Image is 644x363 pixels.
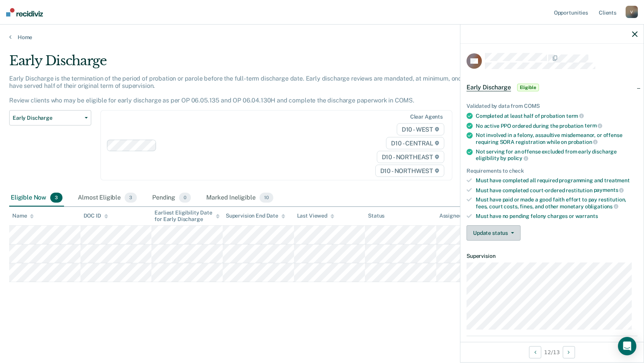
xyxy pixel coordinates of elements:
[9,75,485,104] p: Early Discharge is the termination of the period of probation or parole before the full-term disc...
[476,132,637,145] div: Not involved in a felony, assaultive misdemeanor, or offense requiring SORA registration while on
[476,112,637,119] div: Completed at least half of probation
[297,213,334,219] div: Last Viewed
[397,123,444,135] span: D10 - WEST
[439,213,475,219] div: Assigned to
[179,193,191,203] span: 0
[517,84,539,91] span: Eligible
[566,113,584,119] span: term
[9,34,635,41] a: Home
[563,346,575,358] button: Next Opportunity
[594,187,624,193] span: payments
[12,213,34,219] div: Name
[386,137,444,149] span: D10 - CENTRAL
[476,196,637,210] div: Must have paid or made a good faith effort to pay restitution, fees, court costs, fines, and othe...
[460,342,644,362] div: 12 / 13
[377,151,444,163] span: D10 - NORTHEAST
[476,187,637,194] div: Must have completed court-ordered restitution
[476,148,637,162] div: Not serving for an offense excluded from early discharge eligibility by
[618,337,636,355] div: Open Intercom Messenger
[125,193,137,203] span: 3
[467,84,511,91] span: Early Discharge
[9,190,64,206] div: Eligible Now
[575,213,598,219] span: warrants
[604,177,630,183] span: treatment
[368,213,384,219] div: Status
[467,168,637,174] div: Requirements to check
[467,253,637,259] dt: Supervision
[151,190,192,206] div: Pending
[585,203,618,210] span: obligations
[508,155,528,161] span: policy
[467,103,637,109] div: Validated by data from COMS
[205,190,274,206] div: Marked Ineligible
[50,193,62,203] span: 3
[467,225,521,241] button: Update status
[476,177,637,184] div: Must have completed all required programming and
[476,213,637,219] div: Must have no pending felony charges or
[260,193,273,203] span: 10
[226,213,285,219] div: Supervision End Date
[529,346,541,358] button: Previous Opportunity
[84,213,108,219] div: DOC ID
[9,53,492,75] div: Early Discharge
[476,122,637,129] div: No active PPO ordered during the probation
[585,122,602,129] span: term
[460,75,644,100] div: Early DischargeEligible
[375,165,444,177] span: D10 - NORTHWEST
[76,190,138,206] div: Almost Eligible
[626,6,638,18] div: V
[568,139,598,145] span: probation
[410,114,443,120] div: Clear agents
[13,115,82,121] span: Early Discharge
[6,8,43,16] img: Recidiviz
[154,210,220,223] div: Earliest Eligibility Date for Early Discharge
